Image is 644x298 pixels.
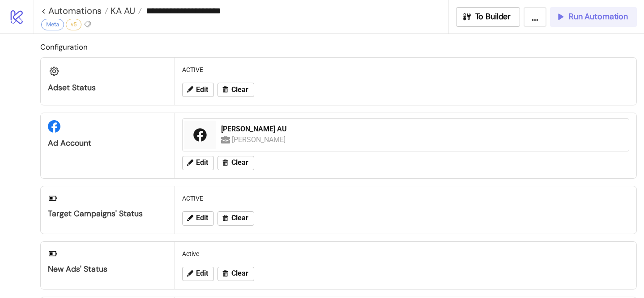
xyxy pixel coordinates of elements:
span: Clear [231,269,248,277]
span: Clear [231,214,248,222]
div: ACTIVE [179,190,633,207]
div: Target Campaigns' Status [48,209,167,219]
a: KA AU [108,6,142,15]
span: Clear [231,86,248,94]
button: Clear [218,267,254,281]
button: Clear [218,83,254,97]
span: Edit [196,86,208,94]
button: Run Automation [550,7,637,27]
button: Clear [218,211,254,226]
button: Edit [182,156,214,170]
button: Edit [182,267,214,281]
span: Clear [231,159,248,167]
span: KA AU [108,5,135,17]
span: Run Automation [569,12,628,22]
span: Edit [196,159,208,167]
span: To Builder [475,12,511,22]
div: v5 [66,19,81,30]
button: Clear [218,156,254,170]
button: To Builder [456,7,520,27]
a: < Automations [41,6,108,15]
div: [PERSON_NAME] [232,134,287,145]
button: ... [524,7,546,27]
button: Edit [182,83,214,97]
div: ACTIVE [179,61,633,78]
span: Edit [196,214,208,222]
div: [PERSON_NAME] AU [221,124,623,134]
div: New Ads' Status [48,264,167,274]
div: Active [179,245,633,262]
span: Edit [196,269,208,277]
div: Meta [41,19,64,30]
div: Adset Status [48,83,167,93]
h2: Configuration [40,41,637,53]
div: Ad Account [48,138,167,148]
button: Edit [182,211,214,226]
